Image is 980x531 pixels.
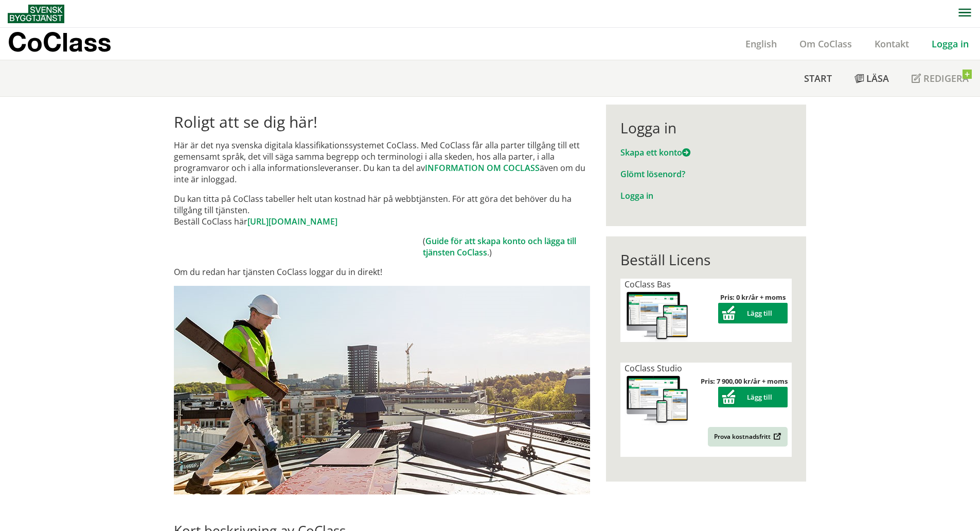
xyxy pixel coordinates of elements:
[8,5,64,23] img: Svensk Byggtjänst
[718,309,788,318] a: Lägg till
[174,193,590,227] p: Du kan titta på CoClass tabeller helt utan kostnad här på webbtjänsten. För att göra det behöver ...
[720,293,786,302] strong: Pris: 0 kr/år + moms
[174,286,590,494] img: login.jpg
[625,290,690,342] img: coclass-license.jpg
[718,387,788,407] button: Lägg till
[425,162,540,174] a: INFORMATION OM COCLASS
[8,36,111,48] p: CoClass
[620,168,685,180] a: Glömt lösenord?
[8,28,133,60] a: CoClass
[620,190,653,201] a: Logga in
[788,38,863,50] a: Om CoClass
[772,433,781,440] img: Outbound.png
[701,376,788,386] strong: Pris: 7 900,00 kr/år + moms
[843,60,900,96] a: Läsa
[625,279,671,290] span: CoClass Bas
[804,72,832,84] span: Start
[174,113,590,131] h1: Roligt att se dig här!
[174,140,590,185] p: Här är det nya svenska digitala klassifikationssystemet CoClass. Med CoClass får alla parter till...
[863,38,920,50] a: Kontakt
[423,235,590,258] td: ( .)
[718,303,788,323] button: Lägg till
[793,60,843,96] a: Start
[734,38,788,50] a: English
[866,72,889,84] span: Läsa
[620,251,792,268] div: Beställ Licens
[625,374,690,426] img: coclass-license.jpg
[620,119,792,136] div: Logga in
[423,235,576,258] a: Guide för att skapa konto och lägga till tjänsten CoClass
[625,363,682,374] span: CoClass Studio
[174,266,590,278] p: Om du redan har tjänsten CoClass loggar du in direkt!
[247,216,337,227] a: [URL][DOMAIN_NAME]
[620,147,690,158] a: Skapa ett konto
[718,392,788,402] a: Lägg till
[708,427,788,447] a: Prova kostnadsfritt
[920,38,980,50] a: Logga in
